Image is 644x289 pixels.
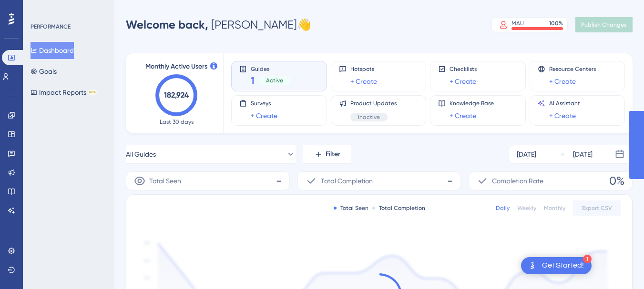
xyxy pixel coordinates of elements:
a: + Create [549,76,576,87]
a: + Create [450,110,476,121]
span: Total Completion [321,175,373,187]
div: Monthly [544,204,565,212]
span: Resource Centers [549,65,596,73]
span: Hotspots [350,65,377,73]
div: [DATE] [573,149,593,160]
span: Export CSV [582,204,612,212]
a: + Create [450,76,476,87]
text: 182,924 [164,90,189,100]
span: Inactive [358,113,380,121]
button: Export CSV [573,200,621,216]
span: All Guides [126,149,156,160]
div: 1 [583,255,592,263]
span: Filter [326,149,340,160]
span: Active [266,77,283,84]
div: Open Get Started! checklist, remaining modules: 1 [521,257,592,274]
span: Product Updates [350,100,397,107]
button: Filter [303,145,351,164]
span: - [447,173,453,189]
span: Checklists [450,65,477,73]
div: Total Completion [372,204,425,212]
span: Surveys [251,100,277,107]
div: Get Started! [542,260,584,271]
span: AI Assistant [549,100,580,107]
div: Weekly [517,204,536,212]
button: Publish Changes [575,17,633,32]
span: Last 30 days [160,118,194,126]
span: Welcome back, [126,18,208,31]
span: Monthly Active Users [145,61,207,72]
button: Goals [31,63,57,80]
div: Total Seen [334,204,368,212]
span: Total Seen [149,175,181,187]
div: BETA [88,90,97,95]
div: PERFORMANCE [31,23,71,30]
span: Guides [251,65,291,72]
span: Publish Changes [581,21,627,29]
button: Impact ReportsBETA [31,84,97,101]
div: 100 % [549,20,563,27]
span: 0% [609,173,624,189]
div: [DATE] [517,149,536,160]
iframe: UserGuiding AI Assistant Launcher [604,251,633,280]
a: + Create [549,110,576,121]
button: All Guides [126,145,296,164]
div: [PERSON_NAME] 👋 [126,17,311,32]
div: Daily [496,204,510,212]
span: Completion Rate [492,175,543,187]
span: Knowledge Base [450,100,494,107]
a: + Create [251,110,277,121]
button: Dashboard [31,42,74,59]
img: launcher-image-alternative-text [527,260,538,271]
span: - [276,173,282,189]
span: 1 [251,74,255,87]
div: MAU [511,20,524,27]
a: + Create [350,76,377,87]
